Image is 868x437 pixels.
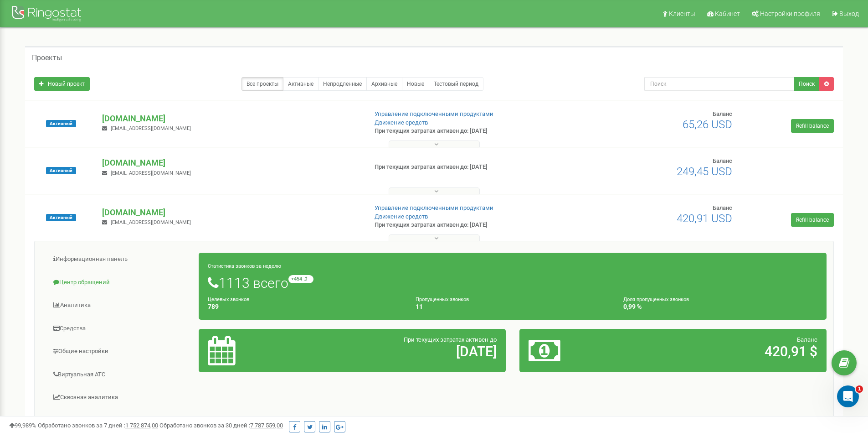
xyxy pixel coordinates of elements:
[41,386,199,409] a: Сквозная аналитика
[629,344,817,359] h2: 420,91 $
[713,204,732,211] span: Баланс
[250,422,283,429] u: 7 787 559,00
[41,317,199,340] a: Средства
[111,219,191,225] span: [EMAIL_ADDRESS][DOMAIN_NAME]
[32,54,62,62] h5: Проекты
[241,77,283,91] a: Все проекты
[760,10,820,17] span: Настройки профиля
[644,77,794,91] input: Поиск
[208,275,817,291] h1: 1113 всего
[794,77,820,91] button: Поиск
[208,263,281,269] small: Статистика звонков за неделю
[429,77,483,91] a: Тестовый период
[669,10,695,17] span: Клиенты
[46,167,76,174] span: Активный
[46,120,76,127] span: Активный
[375,163,564,172] p: При текущих затратах активен до: [DATE]
[677,165,732,178] span: 249,45 USD
[9,422,36,429] span: 99,989%
[402,77,429,91] a: Новые
[34,77,90,91] a: Новый проект
[288,275,313,283] small: +454
[366,77,402,91] a: Архивные
[713,157,732,164] span: Баланс
[839,10,859,17] span: Выход
[375,110,493,117] a: Управление подключенными продуктами
[308,344,497,359] h2: [DATE]
[208,303,402,310] h4: 789
[623,303,817,310] h4: 0,99 %
[102,157,360,169] p: [DOMAIN_NAME]
[404,336,497,343] span: При текущих затратах активен до
[41,364,199,386] a: Виртуальная АТС
[416,297,469,302] small: Пропущенных звонков
[713,110,732,117] span: Баланс
[102,113,360,125] p: [DOMAIN_NAME]
[375,204,493,211] a: Управление подключенными продуктами
[41,294,199,317] a: Аналитика
[375,221,564,229] p: При текущих затратах активен до: [DATE]
[38,422,158,429] span: Обработано звонков за 7 дней :
[208,297,249,302] small: Целевых звонков
[623,297,689,302] small: Доля пропущенных звонков
[375,127,564,135] p: При текущих затратах активен до: [DATE]
[837,385,859,407] iframe: Intercom live chat
[375,213,428,220] a: Движение средств
[791,213,834,227] a: Refill balance
[159,422,283,429] span: Обработано звонков за 30 дней :
[856,385,863,393] span: 1
[111,125,191,131] span: [EMAIL_ADDRESS][DOMAIN_NAME]
[283,77,318,91] a: Активные
[677,212,732,225] span: 420,91 USD
[715,10,740,17] span: Кабинет
[375,119,428,126] a: Движение средств
[11,4,84,25] img: Ringostat Logo
[41,271,199,294] a: Центр обращений
[797,336,817,343] span: Баланс
[683,118,732,131] span: 65,26 USD
[111,170,191,176] span: [EMAIL_ADDRESS][DOMAIN_NAME]
[41,248,199,271] a: Информационная панель
[125,422,158,429] u: 1 752 874,00
[46,214,76,221] span: Активный
[102,207,360,218] p: [DOMAIN_NAME]
[41,410,199,432] a: Коллбек
[41,340,199,363] a: Общие настройки
[318,77,367,91] a: Непродленные
[416,303,610,310] h4: 11
[791,119,834,133] a: Refill balance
